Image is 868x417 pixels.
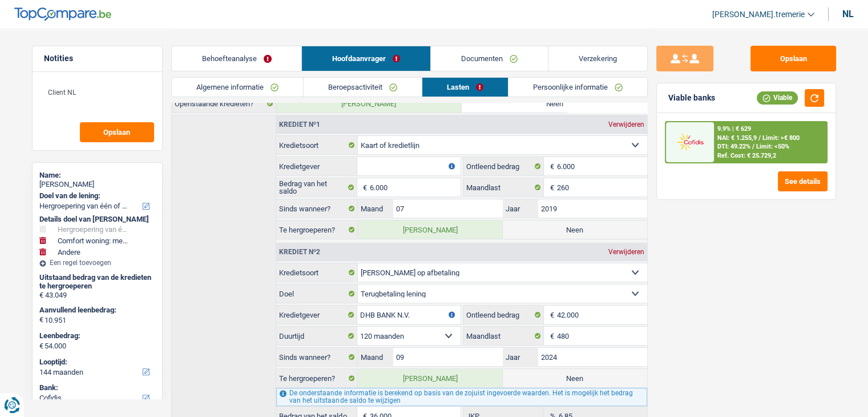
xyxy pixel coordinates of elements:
[276,369,358,387] label: Te hergroeperen?
[605,121,647,128] div: Verwijderen
[358,348,393,366] label: Maand
[39,215,155,224] div: Details doel van [PERSON_NAME]
[357,178,370,197] span: €
[752,143,754,150] span: /
[39,291,155,300] div: € 43.049
[538,348,647,366] input: JJJJ
[503,369,647,387] label: Neen
[358,369,502,387] label: [PERSON_NAME]
[276,263,358,282] label: Kredietsoort
[39,306,153,315] label: Aanvullend leenbedrag:
[276,388,647,406] div: De onderstaande informatie is berekend op basis van de zojuist ingevoerde waarden. Het is mogelij...
[431,46,548,71] a: Documenten
[172,46,302,71] a: Behoefteanalyse
[842,9,854,19] div: nl
[758,134,761,142] span: /
[503,348,538,366] label: Jaar
[548,46,647,71] a: Verzekering
[39,273,155,291] div: Uitstaand bedrag van de kredieten te hergroeperen
[717,125,751,133] div: 9.9% | € 629
[393,348,502,366] input: MM
[717,152,776,159] div: Ref. Cost: € 25.729,2
[463,327,544,345] label: Maandlast
[538,199,647,218] input: JJJJ
[463,178,544,197] label: Maandlast
[358,199,393,218] label: Maand
[778,171,827,191] button: See details
[276,157,357,175] label: Kredietgever
[717,143,750,150] span: DTI: 49.22%
[172,94,276,113] label: Openstaande kredieten?
[703,5,814,24] a: [PERSON_NAME].tremerie
[750,46,836,71] button: Opslaan
[103,129,130,136] span: Opslaan
[544,157,556,175] span: €
[276,284,358,303] label: Doel
[757,91,798,104] div: Viable
[669,131,711,153] img: Cofidis
[302,46,430,71] a: Hoofdaanvrager
[80,122,154,142] button: Opslaan
[39,180,155,189] div: [PERSON_NAME]
[39,315,43,324] span: €
[39,191,153,201] label: Doel van de lening:
[358,220,502,239] label: [PERSON_NAME]
[39,358,153,367] label: Looptijd:
[544,327,556,345] span: €
[712,10,805,19] span: [PERSON_NAME].tremerie
[544,178,556,197] span: €
[39,259,155,267] div: Een regel toevoegen
[668,93,715,103] div: Viable banks
[393,199,502,218] input: MM
[463,157,544,175] label: Ontleend bedrag
[503,199,538,218] label: Jaar
[503,220,647,239] label: Neen
[508,78,647,97] a: Persoonlijke informatie
[39,383,153,392] label: Bank:
[762,134,800,142] span: Limit: >€ 800
[39,331,153,340] label: Leenbedrag:
[463,306,544,324] label: Ontleend bedrag
[172,78,303,97] a: Algemene informatie
[276,348,358,366] label: Sinds wanneer?
[544,306,556,324] span: €
[276,178,357,197] label: Bedrag van het saldo
[276,327,357,345] label: Duurtijd
[14,7,111,21] img: TopCompare Logo
[276,199,358,218] label: Sinds wanneer?
[605,248,647,255] div: Verwijderen
[304,78,422,97] a: Beroepsactiviteit
[462,94,647,113] label: Neen
[276,136,358,154] label: Kredietsoort
[276,248,323,255] div: Krediet nº2
[717,134,757,142] span: NAI: € 1.255,9
[39,171,155,180] div: Name:
[44,54,151,63] h5: Notities
[422,78,508,97] a: Lasten
[276,220,358,239] label: Te hergroeperen?
[276,306,357,324] label: Kredietgever
[39,342,43,351] span: €
[276,94,462,113] label: [PERSON_NAME]
[756,143,789,150] span: Limit: <50%
[276,121,323,128] div: Krediet nº1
